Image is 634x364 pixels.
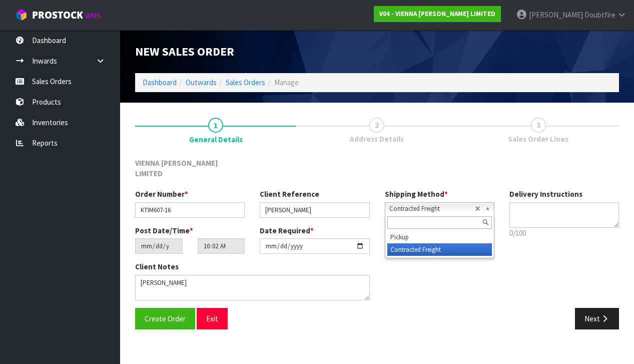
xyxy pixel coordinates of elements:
[387,243,492,256] li: Contracted Freight
[509,228,619,238] p: 0/100
[575,308,619,329] button: Next
[145,314,186,323] span: Create Order
[350,134,404,144] span: Address Details
[260,202,369,218] input: Client Reference
[135,202,245,218] input: Order Number
[208,118,223,133] span: 1
[135,261,179,272] label: Client Notes
[529,10,583,20] span: [PERSON_NAME]
[186,78,217,87] a: Outwards
[531,118,546,133] span: 3
[135,225,193,236] label: Post Date/Time
[143,78,177,87] a: Dashboard
[135,44,234,59] span: New Sales Order
[197,308,228,329] button: Exit
[135,158,218,178] span: VIENNA [PERSON_NAME] LIMITED
[274,78,299,87] span: Manage
[385,189,448,199] label: Shipping Method
[369,118,384,133] span: 2
[389,203,475,215] span: Contracted Freight
[260,225,314,236] label: Date Required
[387,231,492,243] li: Pickup
[189,134,243,145] span: General Details
[379,10,495,18] strong: V04 - VIENNA [PERSON_NAME] LIMITED
[135,308,195,329] button: Create Order
[226,78,265,87] a: Sales Orders
[260,189,319,199] label: Client Reference
[509,189,582,199] label: Delivery Instructions
[584,10,615,20] span: Doubtfire
[508,134,568,144] span: Sales Order Lines
[15,9,28,21] img: cube-alt.png
[85,11,101,21] small: WMS
[135,150,619,337] span: General Details
[32,9,83,22] span: ProStock
[135,189,188,199] label: Order Number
